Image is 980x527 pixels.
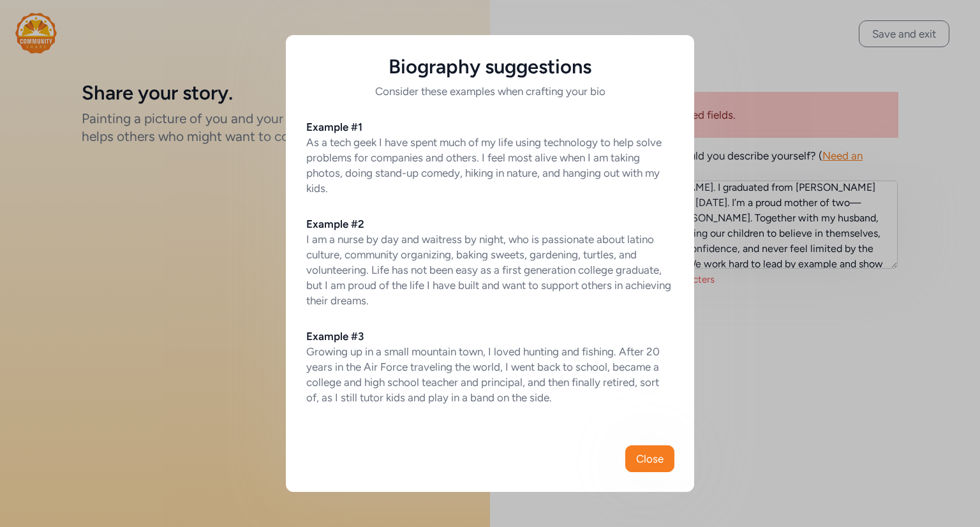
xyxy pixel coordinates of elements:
[306,232,674,308] p: I am a nurse by day and waitress by night, who is passionate about latino culture, community orga...
[306,84,674,99] h6: Consider these examples when crafting your bio
[306,119,674,135] div: Example #1
[636,451,664,466] span: Close
[306,56,674,78] h5: Biography suggestions
[306,329,674,344] div: Example #3
[306,135,674,196] p: As a tech geek I have spent much of my life using technology to help solve problems for companies...
[306,344,674,405] p: Growing up in a small mountain town, I loved hunting and fishing. After 20 years in the Air Force...
[625,445,674,472] button: Close
[306,216,674,232] div: Example #2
